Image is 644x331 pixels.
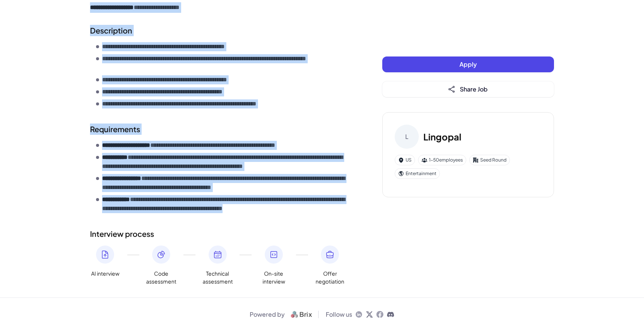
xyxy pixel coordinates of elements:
[382,81,554,97] button: Share Job
[423,130,461,143] h3: Lingopal
[203,270,233,285] span: Technical assessment
[460,85,488,93] span: Share Job
[469,155,510,165] div: Seed Round
[91,270,119,278] span: AI interview
[395,155,415,165] div: US
[90,25,352,36] h2: Description
[326,310,352,319] span: Follow us
[459,60,477,68] span: Apply
[315,270,345,285] span: Offer negotiation
[90,124,352,135] h2: Requirements
[288,310,315,319] img: logo
[146,270,176,285] span: Code assessment
[395,168,440,179] div: Entertainment
[382,56,554,72] button: Apply
[259,270,289,285] span: On-site interview
[90,228,352,239] h2: Interview process
[418,155,466,165] div: 1-50 employees
[395,125,419,149] div: L
[250,310,285,319] span: Powered by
